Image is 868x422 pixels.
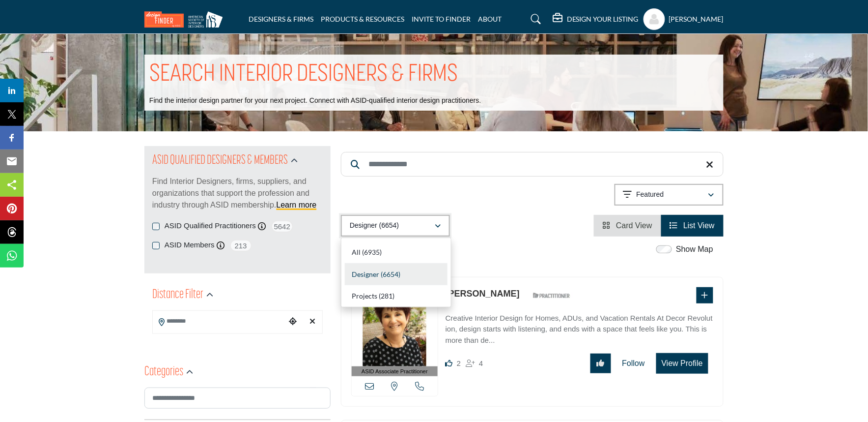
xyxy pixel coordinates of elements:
label: ASID Qualified Practitioners [165,220,256,232]
input: Search Keyword [341,152,724,177]
a: INVITE TO FINDER [412,15,471,23]
h2: Distance Filter [152,286,203,304]
p: Find Interior Designers, firms, suppliers, and organizations that support the profession and indu... [152,176,323,211]
a: Learn more [277,201,317,209]
li: Card View [594,215,661,237]
h2: ASID QUALIFIED DESIGNERS & MEMBERS [152,152,288,170]
p: Karen Steinberg [446,287,520,301]
p: Creative Interior Design for Homes, ADUs, and Vacation Rentals At Decor Revolution, design starts... [446,313,713,346]
span: 4 [479,359,483,367]
label: ASID Members [165,240,215,251]
span: 213 [230,240,252,252]
input: ASID Qualified Practitioners checkbox [152,223,160,230]
a: PRODUCTS & RESOURCES [321,15,404,23]
h5: DESIGN YOUR LISTING [567,15,639,24]
span: Projects [352,292,377,300]
button: Follow [616,354,651,373]
button: Designer (6654) [341,215,450,237]
img: ASID Qualified Practitioners Badge Icon [529,290,573,302]
button: View Profile [656,353,708,374]
a: View Card [603,221,652,230]
div: DESIGN YOUR LISTING [553,13,639,25]
span: All [352,248,361,256]
a: Search [522,11,548,27]
a: Add To List [701,291,708,300]
li: List View [661,215,724,237]
b: (281) [379,292,394,300]
a: ASID Associate Practitioner [352,288,438,377]
input: Search Category [144,388,331,409]
button: Show hide supplier dropdown [644,8,665,30]
span: 5642 [271,220,293,233]
a: View List [670,221,715,230]
p: Designer (6654) [350,221,399,231]
a: DESIGNERS & FIRMS [249,15,313,23]
p: Featured [637,190,664,200]
h5: [PERSON_NAME] [669,14,724,24]
p: Find the interior design partner for your next project. Connect with ASID-qualified interior desi... [149,96,481,106]
img: Site Logo [144,11,228,28]
span: 2 [457,359,461,367]
h2: Categories [144,363,183,381]
div: Designer (6654) [341,238,451,307]
input: ASID Members checkbox [152,242,160,249]
input: Search Location [153,312,285,331]
div: Followers [466,358,483,369]
a: Creative Interior Design for Homes, ADUs, and Vacation Rentals At Decor Revolution, design starts... [446,307,713,346]
h1: SEARCH INTERIOR DESIGNERS & FIRMS [149,60,458,90]
b: (6935) [362,248,382,256]
b: (6654) [381,270,400,278]
div: Choose your current location [285,311,300,332]
div: Clear search location [305,311,320,332]
a: ABOUT [478,15,502,23]
span: Designer [352,270,379,278]
button: Featured [615,184,724,206]
img: Karen Steinberg [352,288,438,366]
a: [PERSON_NAME] [446,289,520,299]
span: ASID Associate Practitioner [362,367,428,376]
label: Show Map [676,243,713,255]
i: Likes [446,360,453,367]
span: List View [683,221,715,230]
span: Card View [616,221,652,230]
